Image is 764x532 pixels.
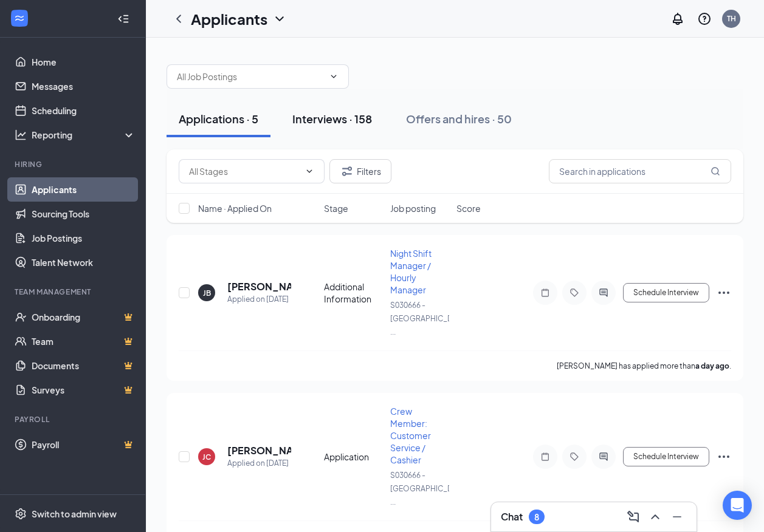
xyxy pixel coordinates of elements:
div: Additional Information [324,281,383,305]
svg: Minimize [670,510,684,524]
div: Reporting [32,129,136,141]
div: Applications · 5 [179,111,258,126]
svg: Tag [567,452,582,462]
svg: ChevronDown [305,166,314,176]
a: TeamCrown [32,329,136,353]
div: Interviews · 158 [292,111,372,126]
svg: Notifications [670,12,685,26]
h3: Chat [501,510,523,523]
div: TH [727,13,736,24]
span: Name · Applied On [198,202,272,214]
h1: Applicants [191,9,267,29]
button: ChevronUp [645,507,665,527]
button: Schedule Interview [623,447,709,466]
svg: Ellipses [717,449,731,464]
svg: ChevronLeft [171,12,186,26]
button: Filter Filters [329,159,391,183]
span: Crew Member: Customer Service / Cashier [390,406,431,465]
svg: QuestionInfo [697,12,712,26]
div: JC [202,452,211,462]
svg: Analysis [15,129,27,141]
svg: Tag [567,288,582,298]
a: DocumentsCrown [32,353,136,378]
a: Home [32,50,136,74]
div: Payroll [15,414,133,425]
div: 8 [534,512,539,522]
div: Applied on [DATE] [227,293,291,305]
button: Minimize [667,507,687,527]
a: OnboardingCrown [32,305,136,329]
span: S030666 - [GEOGRAPHIC_DATA], ... [390,301,469,336]
svg: Collapse [117,13,129,25]
a: SurveysCrown [32,378,136,402]
a: Messages [32,74,136,98]
svg: Settings [15,508,27,520]
svg: WorkstreamLogo [13,12,26,24]
div: JB [203,288,211,298]
svg: Filter [340,164,354,179]
b: a day ago [695,361,729,370]
div: Open Intercom Messenger [723,491,752,520]
span: Job posting [390,202,436,214]
p: [PERSON_NAME] has applied more than . [557,361,731,371]
svg: ChevronUp [648,510,662,524]
a: Sourcing Tools [32,202,136,226]
a: Job Postings [32,226,136,250]
svg: Ellipses [717,285,731,300]
svg: ActiveChat [596,452,611,462]
button: Schedule Interview [623,283,709,302]
div: Offers and hires · 50 [406,111,512,126]
div: Hiring [15,159,133,169]
div: Switch to admin view [32,508,117,520]
div: Application [324,451,383,463]
svg: ActiveChat [596,288,611,298]
svg: Note [538,288,552,298]
span: Score [456,202,481,214]
span: Stage [324,202,348,214]
h5: [PERSON_NAME] [227,280,291,293]
button: ComposeMessage [624,507,643,527]
div: Team Management [15,287,133,297]
a: Applicants [32,177,136,202]
svg: Note [538,452,552,462]
h5: [PERSON_NAME] [227,444,291,457]
span: Night Shift Manager / Hourly Manager [390,248,432,295]
input: Search in applications [549,159,731,183]
span: S030666 - [GEOGRAPHIC_DATA], ... [390,471,469,506]
div: Applied on [DATE] [227,457,291,469]
svg: ChevronDown [329,72,339,81]
a: Scheduling [32,98,136,123]
svg: ChevronDown [272,12,287,26]
input: All Job Postings [177,70,324,83]
a: Talent Network [32,250,136,275]
svg: MagnifyingGlass [711,166,720,176]
input: All Stages [189,165,300,178]
a: PayrollCrown [32,432,136,457]
svg: ComposeMessage [626,510,641,524]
